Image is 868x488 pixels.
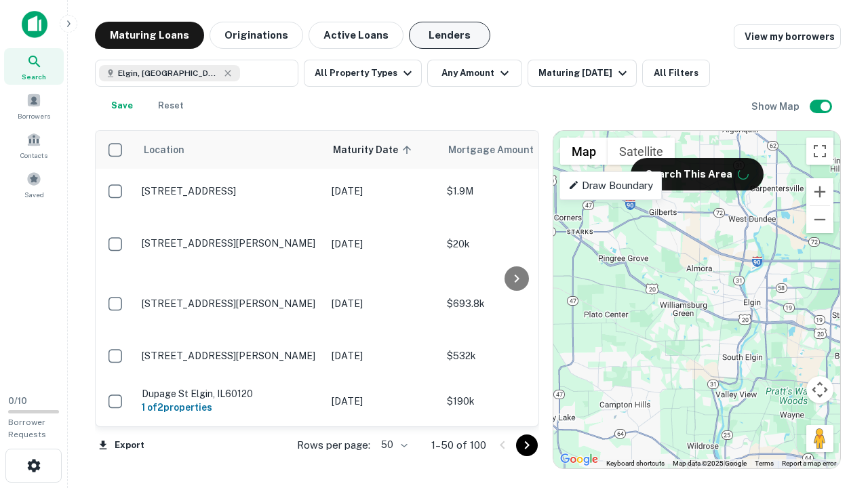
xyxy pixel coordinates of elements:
[118,67,220,79] span: Elgin, [GEOGRAPHIC_DATA], [GEOGRAPHIC_DATA]
[447,237,583,251] p: $20k
[149,92,193,119] button: Reset
[142,388,318,400] p: Dupage St Elgin, IL60120
[8,418,46,439] span: Borrower Requests
[333,142,416,158] span: Maturity Date
[22,71,46,82] span: Search
[409,22,490,49] button: Lenders
[143,142,184,158] span: Location
[142,298,318,310] p: [STREET_ADDRESS][PERSON_NAME]
[734,24,841,49] a: View my borrowers
[806,178,833,205] button: Zoom in
[4,87,64,124] a: Borrowers
[309,22,403,49] button: Active Loans
[4,127,64,163] a: Contacts
[553,131,840,468] div: 0 0
[332,296,433,311] p: [DATE]
[332,184,433,199] p: [DATE]
[332,394,433,409] p: [DATE]
[304,60,422,87] button: All Property Types
[24,189,44,200] span: Saved
[22,11,47,38] img: capitalize-icon.png
[332,237,433,251] p: [DATE]
[210,22,303,49] button: Originations
[631,158,764,190] button: Search This Area
[20,150,47,161] span: Contacts
[142,400,318,415] h6: 1 of 2 properties
[606,459,665,468] button: Keyboard shortcuts
[608,138,675,165] button: Show satellite imagery
[8,396,27,406] span: 0 / 10
[751,99,802,114] h6: Show Map
[447,184,583,199] p: $1.9M
[18,110,50,121] span: Borrowers
[142,185,318,197] p: [STREET_ADDRESS]
[4,48,64,85] a: Search
[538,65,631,81] div: Maturing [DATE]
[376,435,410,455] div: 50
[642,60,710,87] button: All Filters
[755,460,774,467] a: Terms (opens in new tab)
[673,460,747,467] span: Map data ©2025 Google
[782,460,836,467] a: Report a map error
[427,60,522,87] button: Any Amount
[516,434,538,456] button: Go to next page
[431,437,486,453] p: 1–50 of 100
[560,138,608,165] button: Show street map
[806,138,833,165] button: Toggle fullscreen view
[447,394,583,409] p: $190k
[4,166,64,203] a: Saved
[806,376,833,403] button: Map camera controls
[135,131,325,169] th: Location
[142,237,318,249] p: [STREET_ADDRESS][PERSON_NAME]
[325,131,440,169] th: Maturity Date
[448,142,551,158] span: Mortgage Amount
[95,22,204,49] button: Maturing Loans
[95,435,148,455] button: Export
[100,92,144,119] button: Save your search to get updates of matches that match your search criteria.
[447,296,583,311] p: $693.8k
[528,60,637,87] button: Maturing [DATE]
[568,178,653,194] p: Draw Boundary
[297,437,370,453] p: Rows per page:
[440,131,589,169] th: Mortgage Amount
[806,206,833,233] button: Zoom out
[800,380,868,445] iframe: Chat Widget
[142,350,318,362] p: [STREET_ADDRESS][PERSON_NAME]
[557,451,601,468] a: Open this area in Google Maps (opens a new window)
[332,348,433,363] p: [DATE]
[557,451,601,468] img: Google
[447,348,583,363] p: $532k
